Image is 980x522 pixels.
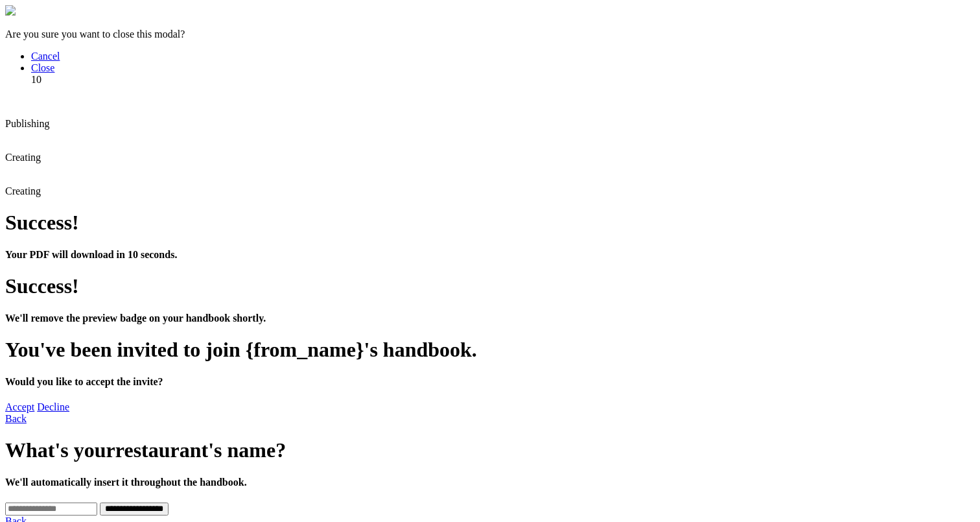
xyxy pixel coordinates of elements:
[5,401,34,412] a: Accept
[5,438,975,462] h1: What's your 's name?
[5,152,41,163] span: Creating
[5,313,975,324] h4: We'll remove the preview badge on your handbook shortly.
[5,274,975,298] h1: Success!
[31,62,54,73] a: Close
[5,413,27,424] a: Back
[31,74,41,85] span: 10
[5,5,16,16] img: close-modal.svg
[5,185,41,196] span: Creating
[5,118,49,129] span: Publishing
[5,477,975,488] h4: We'll automatically insert it throughout the handbook.
[115,438,208,462] span: restaurant
[5,249,975,261] h4: Your PDF will download in 10 seconds.
[31,51,60,62] a: Cancel
[5,29,975,40] p: Are you sure you want to close this modal?
[37,401,69,412] a: Decline
[5,338,975,362] h1: You've been invited to join {from_name}'s handbook.
[5,211,975,235] h1: Success!
[5,376,975,388] h4: Would you like to accept the invite?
